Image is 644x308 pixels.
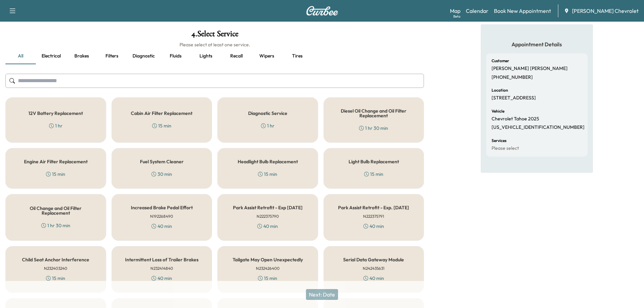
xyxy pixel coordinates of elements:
div: 1 hr [49,122,63,129]
div: 1 hr 30 min [359,125,388,132]
h6: Customer [492,59,509,63]
div: 40 min [257,223,278,230]
h5: Serial Data Gateway Module [343,257,404,262]
h1: 4 . Select Service [5,30,424,41]
div: 1 hr [261,122,275,129]
button: Diagnostic [127,48,160,64]
h6: N232414840 [150,265,173,271]
div: 15 min [46,171,65,177]
a: Book New Appointment [494,7,551,15]
h6: N242435631 [363,265,384,271]
h5: Park Assist Retrofit - Exp [DATE] [233,205,303,210]
h5: Park Assist Retrofit - Exp. [DATE] [338,205,409,210]
p: [PERSON_NAME] [PERSON_NAME] [492,66,568,72]
h6: N232403240 [44,265,67,271]
h6: Please select at least one service. [5,41,424,48]
button: Recall [221,48,252,64]
button: Filters [97,48,127,64]
p: Please select [492,145,519,151]
p: Chevrolet Tahoe 2025 [492,116,539,122]
div: 40 min [151,223,172,230]
div: basic tabs example [5,48,424,64]
h5: Diagnostic Service [248,111,287,116]
h6: Vehicle [492,109,504,113]
div: 15 min [46,275,65,282]
div: Beta [453,14,460,19]
div: 40 min [363,223,384,230]
div: 15 min [364,171,383,177]
h5: Tailgate May Open Unexpectedly [233,257,303,262]
button: Lights [191,48,221,64]
h5: Cabin Air Filter Replacement [131,111,192,116]
button: Fluids [160,48,191,64]
h5: Oil Change and Oil Filter Replacement [17,206,95,215]
p: [STREET_ADDRESS] [492,95,536,101]
div: 15 min [258,275,277,282]
button: Wipers [252,48,282,64]
button: all [5,48,36,64]
span: [PERSON_NAME] Chevrolet [572,7,639,15]
h6: N222375790 [257,213,279,219]
img: Curbee Logo [306,6,338,16]
h5: Headlight Bulb Replacement [238,159,298,164]
div: 40 min [151,275,172,282]
h5: Appointment Details [486,41,588,48]
div: 40 min [363,275,384,282]
h6: Services [492,139,506,143]
a: MapBeta [450,7,460,15]
a: Calendar [466,7,488,15]
div: 15 min [152,122,171,129]
p: [US_VEHICLE_IDENTIFICATION_NUMBER] [492,124,585,131]
h5: 12V Battery Replacement [28,111,83,116]
button: Brakes [66,48,97,64]
p: [PHONE_NUMBER] [492,74,533,80]
h5: Engine Air Filter Replacement [24,159,88,164]
h5: Fuel System Cleaner [140,159,184,164]
h6: Location [492,88,508,92]
h5: Light Bulb Replacement [349,159,399,164]
div: 15 min [258,171,277,177]
h5: Intermittent Loss of Trailer Brakes [125,257,198,262]
h6: N222375791 [363,213,384,219]
h5: Child Seat Anchor Interference [22,257,89,262]
h6: N192268490 [150,213,173,219]
h5: Increased Brake Pedal Effort [131,205,193,210]
button: Tires [282,48,312,64]
button: Electrical [36,48,66,64]
div: 1 hr 30 min [41,222,70,229]
div: 30 min [151,171,172,177]
h6: N232426400 [256,265,280,271]
h5: Diesel Oil Change and Oil Filter Replacement [335,109,413,118]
